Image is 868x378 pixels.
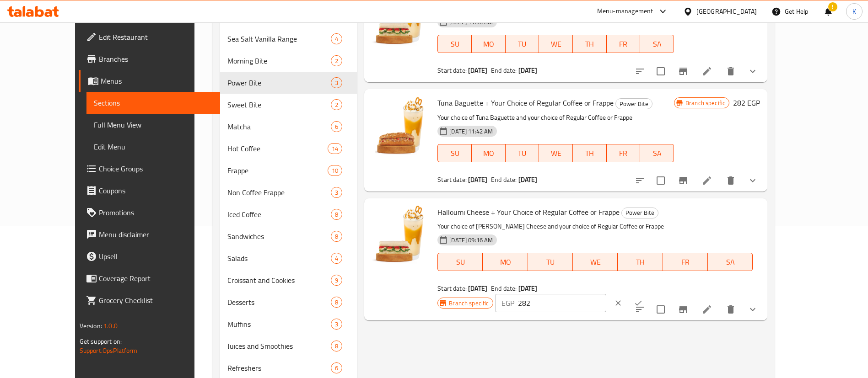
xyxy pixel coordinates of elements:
button: SU [437,35,472,53]
span: Hot Coffee [227,143,328,154]
div: Morning Bite2 [220,50,357,72]
div: Matcha6 [220,116,357,138]
a: Coupons [79,180,220,202]
span: 8 [331,298,342,307]
button: Branch-specific-item [672,170,694,192]
span: FR [610,37,637,51]
span: Full Menu View [94,119,213,130]
b: [DATE] [518,64,538,76]
b: [DATE] [468,282,487,294]
span: Refreshers [227,362,331,373]
a: Menu disclaimer [79,224,220,245]
b: [DATE] [518,174,538,186]
span: Sweet Bite [227,99,331,110]
b: [DATE] [518,282,538,294]
button: show more [742,170,764,192]
span: Menus [101,75,213,86]
div: Sandwiches8 [220,225,357,247]
span: Non Coffee Frappe [227,187,331,198]
span: Coverage Report [99,273,213,284]
div: items [331,99,342,110]
div: Non Coffee Frappe3 [220,181,357,203]
span: Select to update [651,62,670,81]
a: Grocery Checklist [79,289,220,311]
span: FR [667,256,704,269]
div: Sweet Bite2 [220,94,357,116]
span: 3 [331,320,342,329]
span: FR [610,147,637,160]
div: Matcha [227,121,331,132]
div: Sea Salt Vanilla Range [227,33,331,44]
div: items [331,319,342,330]
span: Iced Coffee [227,209,331,220]
span: 4 [331,254,342,263]
span: 4 [331,35,342,43]
div: items [328,165,342,176]
div: items [331,297,342,308]
span: SU [442,147,468,160]
span: Edit Menu [94,141,213,152]
input: Please enter price [518,294,606,312]
div: Power Bite [227,77,331,88]
div: Salads4 [220,247,357,269]
button: show more [742,298,764,320]
span: MO [475,147,502,160]
button: SU [437,253,483,271]
span: Select to update [651,171,670,190]
span: Sections [94,97,213,108]
span: SA [712,256,749,269]
span: 2 [331,57,342,65]
span: Get support on: [80,335,122,347]
div: Hot Coffee14 [220,138,357,160]
button: TH [573,35,607,53]
button: MO [472,144,506,162]
span: Edit Restaurant [99,32,213,43]
a: Menus [79,70,220,92]
span: Branch specific [445,299,492,308]
span: TH [577,147,603,160]
span: End date: [491,282,517,294]
div: Menu-management [597,6,653,17]
span: WE [577,256,614,269]
a: Edit Restaurant [79,26,220,48]
button: SA [640,35,674,53]
div: Desserts8 [220,291,357,313]
span: Start date: [437,174,467,186]
button: WE [539,144,573,162]
span: 3 [331,188,342,197]
span: 3 [331,79,342,87]
div: Desserts [227,297,331,308]
span: End date: [491,64,517,76]
div: Power Bite [615,98,652,109]
span: MO [486,256,524,269]
span: Upsell [99,251,213,262]
p: Your choice of [PERSON_NAME] Cheese and your choice of Regular Coffee or Frappe [437,221,753,232]
a: Promotions [79,202,220,224]
a: Full Menu View [86,114,220,136]
span: Branches [99,53,213,64]
span: 8 [331,210,342,219]
button: FR [607,35,641,53]
div: Juices and Smoothies8 [220,335,357,357]
span: 14 [328,144,342,153]
span: 1.0.0 [103,320,118,332]
button: sort-choices [629,170,651,192]
div: Croissant and Cookies9 [220,269,357,291]
span: Muffins [227,319,331,330]
span: 9 [331,276,342,285]
span: Version: [80,320,102,332]
div: Muffins3 [220,313,357,335]
span: SA [644,147,670,160]
a: Edit menu item [701,66,712,77]
span: 8 [331,232,342,241]
span: TU [532,256,569,269]
span: 10 [328,166,342,175]
div: Sandwiches [227,231,331,242]
span: Salads [227,253,331,264]
span: WE [543,37,569,51]
span: Tuna Baguette + Your Choice of Regular Coffee or Frappe [437,96,614,110]
span: Frappe [227,165,328,176]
